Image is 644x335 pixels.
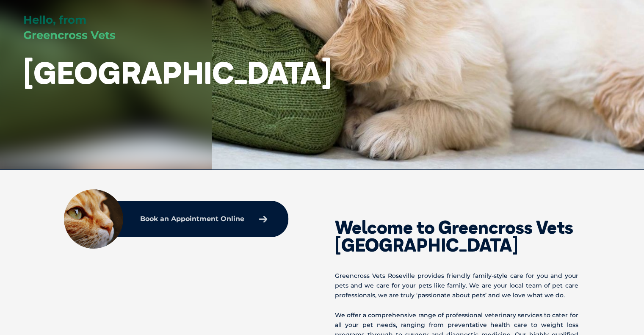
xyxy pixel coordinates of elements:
[627,39,636,47] button: Search
[136,211,271,227] a: Book an Appointment Online
[23,28,116,42] span: Greencross Vets
[23,56,332,89] h1: [GEOGRAPHIC_DATA]
[335,219,578,254] h2: Welcome to Greencross Vets [GEOGRAPHIC_DATA]
[335,271,578,301] p: Greencross Vets Roseville provides friendly family-style care for you and your pets and we care f...
[140,216,244,222] p: Book an Appointment Online
[23,13,86,27] span: Hello, from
